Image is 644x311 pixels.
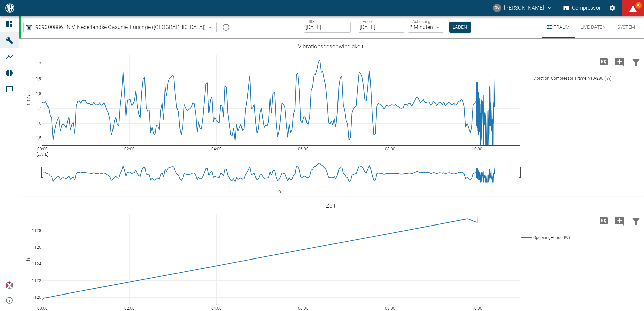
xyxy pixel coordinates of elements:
[219,21,233,34] button: mission info
[562,2,602,14] button: Compressor
[635,2,642,9] span: 80
[492,2,554,14] button: robert.vanlienen@neuman-esser.com
[363,19,372,24] label: Ende
[5,3,15,12] img: logo
[595,217,612,223] span: Hohe Auflösung
[304,22,351,33] input: DD.MM.YYYY
[611,16,641,38] button: System
[408,22,444,33] div: 2 Minuten
[595,58,612,64] span: Hohe Auflösung
[358,22,405,33] input: DD.MM.YYYY
[412,19,430,24] label: Auflösung
[612,53,628,70] button: Kommentar hinzufügen
[606,2,618,14] button: Einstellungen
[5,281,13,289] img: Xplore Logo
[628,53,644,70] button: Daten filtern
[612,212,628,230] button: Kommentar hinzufügen
[309,19,317,24] label: Start
[493,4,501,12] div: Rv
[36,23,206,31] span: 909000886_ N.V. Nederlandse Gasunie_Eursinge ([GEOGRAPHIC_DATA])
[449,22,471,33] button: Laden
[575,16,611,38] button: Live-Daten
[628,212,644,230] button: Daten filtern
[542,16,575,38] button: Zeitraum
[353,23,356,31] p: –
[25,23,206,31] a: 909000886_ N.V. Nederlandse Gasunie_Eursinge ([GEOGRAPHIC_DATA])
